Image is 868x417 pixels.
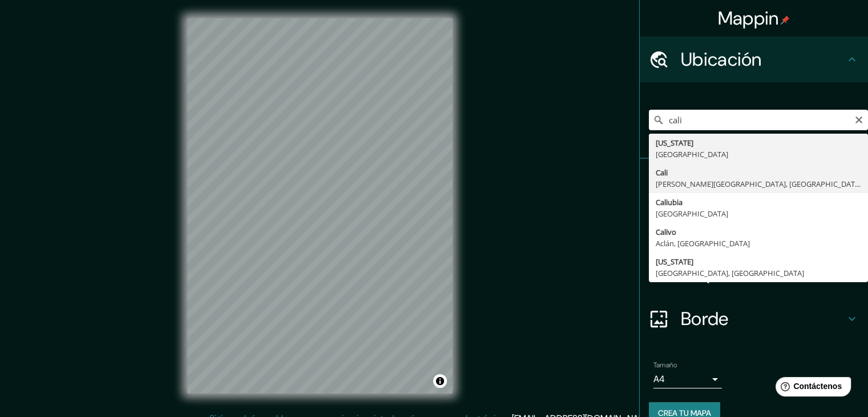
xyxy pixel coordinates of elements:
canvas: Mapa [187,18,453,394]
font: [US_STATE] [656,256,693,267]
font: Calivo [656,227,676,237]
div: A4 [653,370,722,388]
iframe: Lanzador de widgets de ayuda [766,372,855,404]
img: pin-icon.png [781,15,790,25]
input: Elige tu ciudad o zona [649,110,868,130]
button: Activar o desactivar atribución [433,374,447,388]
font: [GEOGRAPHIC_DATA] [656,209,728,219]
font: [US_STATE] [656,138,693,148]
font: A4 [653,373,665,385]
div: Borde [640,296,868,342]
font: Cali [656,167,668,178]
font: Ubicación [681,47,762,71]
font: [GEOGRAPHIC_DATA], [GEOGRAPHIC_DATA] [656,268,804,278]
font: Borde [681,307,729,331]
font: Aclán, [GEOGRAPHIC_DATA] [656,238,750,248]
div: Disposición [640,250,868,296]
button: Claro [854,114,863,125]
font: Mappin [718,6,779,30]
font: [GEOGRAPHIC_DATA] [656,149,728,159]
div: Patas [640,159,868,205]
font: [PERSON_NAME][GEOGRAPHIC_DATA], [GEOGRAPHIC_DATA] [656,179,862,189]
font: Caliubia [656,197,683,207]
div: Estilo [640,205,868,250]
div: Ubicación [640,37,868,82]
font: Tamaño [653,360,677,370]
